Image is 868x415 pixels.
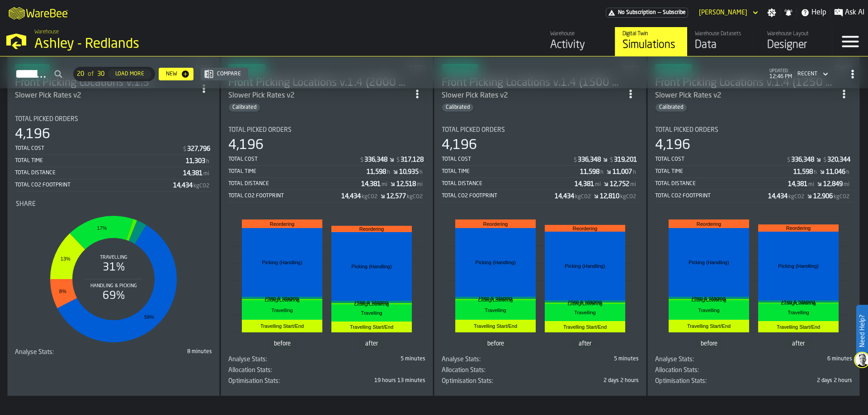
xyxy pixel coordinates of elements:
div: Data [695,38,752,52]
span: of [88,70,94,78]
div: Title [442,126,639,134]
span: Calibrated [656,104,687,111]
label: button-toggle-Help [797,7,830,18]
div: Total Cost [655,156,786,163]
label: button-toggle-Notifications [780,8,797,17]
div: Total Distance [442,181,575,187]
div: Slower Pick Rates v2 [15,90,196,101]
div: Stat Value [788,181,807,188]
div: Slower Pick Rates v2 [442,90,508,101]
div: Stat Value [793,168,813,176]
div: Stat Value [367,168,386,176]
span: kgCO2 [193,183,209,189]
div: Title [16,201,211,208]
div: Total CO2 Footprint [442,193,555,199]
div: Title [228,356,325,363]
span: kgCO2 [620,194,636,200]
label: button-toggle-Ask AI [830,7,868,18]
div: Stat Value [364,156,387,163]
span: mi [630,182,636,188]
span: kgCO2 [362,194,377,200]
span: Analyse Stats: [655,356,694,363]
div: stat- [656,211,851,354]
div: stat-Total Picked Orders [442,126,639,202]
div: Activity [550,38,608,52]
div: Stat Value [555,193,574,200]
span: 30 [97,70,104,78]
span: mi [595,182,601,188]
div: Warehouse Layout [767,31,825,37]
div: ButtonLoadMore-Load More-Prev-First-Last [70,67,159,81]
div: Stat Value [361,181,381,188]
div: Title [655,367,752,374]
div: Stat Value [614,156,637,163]
div: stat-Analyse Stats: [442,356,639,367]
div: 4,196 [442,137,477,154]
span: h [814,169,817,176]
div: Warehouse Datasets [695,31,752,37]
span: 12:46 PM [769,74,792,80]
div: Total Distance [228,181,361,187]
div: Stat Value [341,193,361,200]
span: Analyse Stats: [228,356,267,363]
div: DropdownMenuValue-4 [797,71,817,77]
section: card-SimulationDashboardCard-analyzed [15,108,212,359]
div: Slower Pick Rates v2 [228,90,295,101]
div: Stat Value [580,168,599,176]
div: stat-Allocation Stats: [655,367,852,378]
div: Total Distance [15,170,183,176]
span: Help [811,7,826,18]
div: Digital Twin [623,31,680,37]
section: card-SimulationDashboardCard-optimised [442,119,639,388]
span: kgCO2 [575,194,591,200]
div: Stat Value [387,193,406,200]
div: Title [655,378,752,385]
div: 5 minutes [329,356,425,362]
span: $ [360,157,363,163]
div: DropdownMenuValue-Alejandro Aguirre [695,7,760,18]
a: link-to-/wh/i/5ada57a6-213f-41bf-87e1-f77a1f45be79/feed/ [542,27,615,56]
span: Calibrated [442,104,473,111]
span: $ [396,157,400,163]
div: stat-Optimisation Stats: [655,378,852,388]
div: Stat Value [610,181,629,188]
div: Stat Value [186,158,205,165]
div: stat-Total Picked Orders [228,126,425,202]
span: Share [16,201,36,208]
div: ItemListCard-DashboardItemContainer [7,56,220,396]
div: Title [228,378,325,385]
div: Stat Value [613,168,632,176]
span: 20 [77,70,84,78]
div: stat-Allocation Stats: [442,367,639,378]
label: button-toggle-Settings [764,8,780,17]
div: Stat Value [401,156,424,163]
div: Total CO2 Footprint [15,182,173,188]
div: 19 hours 13 minutes [329,378,425,384]
div: Title [442,367,538,374]
div: stat-Allocation Stats: [228,367,425,378]
div: Stat Value [173,182,193,189]
div: Stat Value [791,156,814,163]
text: after [792,340,805,347]
span: kgCO2 [407,194,423,200]
div: Stat Value [827,156,850,163]
span: 1,185,200 [655,378,852,388]
span: Analyse Stats: [15,349,54,356]
span: Total Picked Orders [655,126,718,134]
div: stat-Total Picked Orders [15,116,212,191]
a: link-to-/wh/i/5ada57a6-213f-41bf-87e1-f77a1f45be79/data [687,27,759,56]
div: Title [228,126,425,134]
div: Ashley - Redlands [34,36,278,52]
div: Slower Pick Rates v2 [655,90,836,101]
div: Title [442,378,538,385]
div: Total CO2 Footprint [655,193,768,199]
div: Stat Value [575,181,594,188]
a: link-to-/wh/i/5ada57a6-213f-41bf-87e1-f77a1f45be79/simulations [615,27,687,56]
span: Warehouse [34,29,59,35]
label: button-toggle-Menu [832,27,868,56]
div: Title [655,356,752,363]
div: New [162,71,181,77]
